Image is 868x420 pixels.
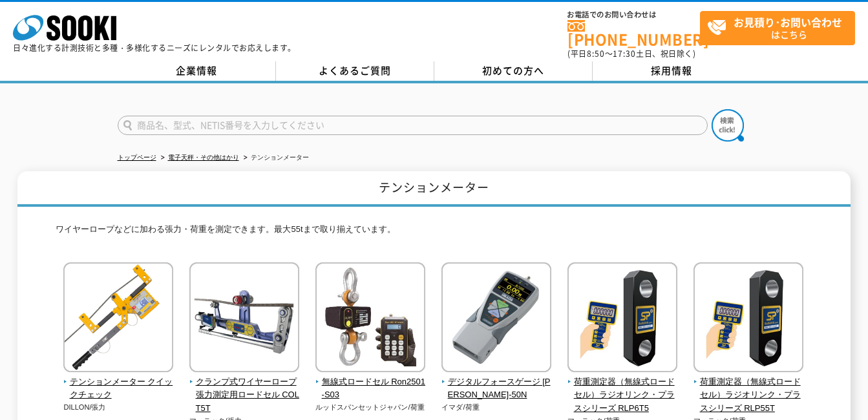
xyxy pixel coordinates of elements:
img: テンションメーター クイックチェック [63,262,173,375]
span: お電話でのお問い合わせは [567,11,700,19]
h1: テンションメーター [17,171,851,207]
a: 企業情報 [118,61,276,81]
p: 日々進化する計測技術と多種・多様化するニーズにレンタルでお応えします。 [13,44,296,52]
span: はこちら [707,12,854,44]
a: デジタルフォースゲージ [PERSON_NAME]-50N [441,363,552,402]
a: 初めての方へ [434,61,593,81]
a: 電子天秤・その他はかり [168,154,239,161]
p: ルッドスパンセットジャパン/荷重 [315,402,426,413]
img: btn_search.png [712,109,744,142]
a: 無線式ロードセル Ron2501-S03 [315,363,426,402]
p: ワイヤーロープなどに加わる張力・荷重を測定できます。最大55tまで取り揃えています。 [56,223,812,243]
p: DILLON/張力 [63,402,174,413]
span: テンションメーター クイックチェック [63,375,174,403]
img: クランプ式ワイヤーロープ張力測定用ロードセル COLT5T [189,262,299,375]
a: 採用情報 [593,61,751,81]
a: トップページ [118,154,156,161]
img: 荷重測定器（無線式ロードセル）ラジオリンク・プラスシリーズ RLP6T5 [567,262,677,375]
span: (平日 ～ 土日、祝日除く) [567,48,695,59]
span: 荷重測定器（無線式ロードセル）ラジオリンク・プラスシリーズ RLP6T5 [567,375,678,415]
span: デジタルフォースゲージ [PERSON_NAME]-50N [441,375,552,403]
p: イマダ/荷重 [441,402,552,413]
input: 商品名、型式、NETIS番号を入力してください [118,116,708,135]
img: デジタルフォースゲージ ZTS-50N [441,262,551,375]
a: クランプ式ワイヤーロープ張力測定用ロードセル COLT5T [189,363,300,415]
span: 無線式ロードセル Ron2501-S03 [315,375,426,403]
span: 17:30 [613,48,636,59]
a: お見積り･お問い合わせはこちら [700,11,855,45]
li: テンションメーター [241,151,309,165]
span: クランプ式ワイヤーロープ張力測定用ロードセル COLT5T [189,375,300,415]
span: 荷重測定器（無線式ロードセル）ラジオリンク・プラスシリーズ RLP55T [693,375,804,415]
a: 荷重測定器（無線式ロードセル）ラジオリンク・プラスシリーズ RLP6T5 [567,363,678,415]
a: 荷重測定器（無線式ロードセル）ラジオリンク・プラスシリーズ RLP55T [693,363,804,415]
img: 無線式ロードセル Ron2501-S03 [315,262,425,375]
a: [PHONE_NUMBER] [567,20,700,47]
span: 初めての方へ [482,63,544,78]
a: テンションメーター クイックチェック [63,363,174,402]
span: 8:50 [587,48,605,59]
img: 荷重測定器（無線式ロードセル）ラジオリンク・プラスシリーズ RLP55T [693,262,803,375]
strong: お見積り･お問い合わせ [734,14,842,30]
a: よくあるご質問 [276,61,434,81]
